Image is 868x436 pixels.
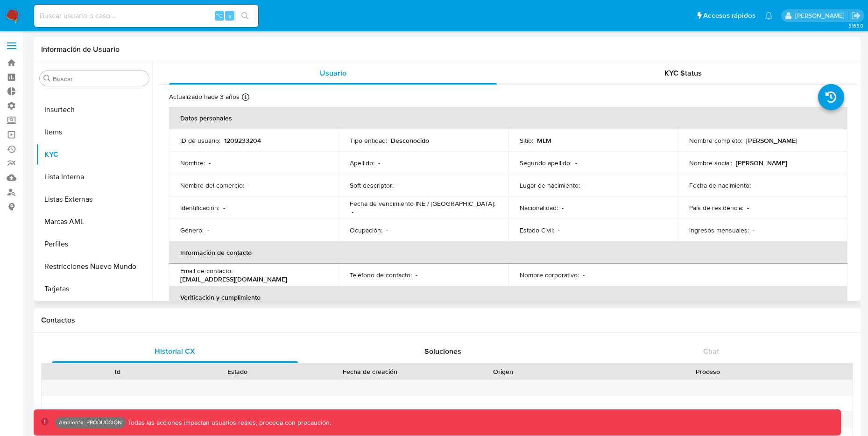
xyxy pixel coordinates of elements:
span: Soluciones [424,346,461,357]
a: Notificaciones [765,12,773,20]
span: s [228,11,231,20]
a: Salir [851,11,861,21]
p: Lugar de nacimiento : [520,181,580,190]
p: Nombre corporativo : [520,271,579,279]
p: - [747,204,749,212]
p: [PERSON_NAME] [736,159,787,167]
p: Desconocido [391,136,429,145]
p: [EMAIL_ADDRESS][DOMAIN_NAME] [180,275,287,283]
h1: Contactos [41,316,853,325]
button: search-icon [235,9,254,22]
button: Buscar [43,75,51,82]
p: - [755,181,756,190]
p: MLM [537,136,551,145]
div: Id [64,367,171,376]
p: - [248,181,250,190]
input: Buscar usuario o caso... [34,10,258,22]
th: Verificación y cumplimiento [169,286,847,309]
p: Fecha de vencimiento INE / [GEOGRAPHIC_DATA] : [350,199,495,208]
p: Identificación : [180,204,219,212]
p: Apellido : [350,159,374,167]
button: KYC [36,143,153,166]
div: Proceso [570,367,846,376]
p: luis.birchenz@mercadolibre.com [795,11,848,20]
p: Tipo entidad : [350,136,387,145]
p: - [209,159,211,167]
p: Actualizado hace 3 años [169,92,240,101]
p: - [575,159,577,167]
p: Fecha de nacimiento : [689,181,751,190]
p: - [378,159,380,167]
p: Ocupación : [350,226,382,234]
p: - [207,226,209,234]
p: - [416,271,417,279]
button: Items [36,121,153,143]
div: Fecha de creación [303,367,437,376]
p: País de residencia : [689,204,743,212]
button: Tarjetas [36,278,153,300]
span: Usuario [320,68,346,78]
span: KYC Status [664,68,702,78]
p: - [223,204,225,212]
p: [PERSON_NAME] [746,136,797,145]
p: Soft descriptor : [350,181,394,190]
p: Ambiente: PRODUCCIÓN [59,421,122,424]
button: Marcas AML [36,211,153,233]
button: Insurtech [36,98,153,121]
p: Todas las acciones impactan usuarios reales, proceda con precaución. [126,418,331,427]
button: Listas Externas [36,188,153,211]
input: Buscar [53,75,145,83]
p: - [753,226,755,234]
p: Ingresos mensuales : [689,226,749,234]
p: - [352,208,353,216]
p: Sitio : [520,136,533,145]
div: Origen [450,367,556,376]
button: Lista Interna [36,166,153,188]
p: Nombre completo : [689,136,742,145]
p: Nombre : [180,159,205,167]
span: Chat [703,346,719,357]
p: Estado Civil : [520,226,554,234]
span: ⌥ [216,11,223,20]
button: Perfiles [36,233,153,255]
p: - [386,226,388,234]
span: Historial CX [155,346,195,357]
p: Nacionalidad : [520,204,558,212]
button: Restricciones Nuevo Mundo [36,255,153,278]
p: Email de contacto : [180,267,233,275]
p: - [558,226,560,234]
span: Accesos rápidos [703,11,755,21]
p: - [583,271,585,279]
p: - [584,181,586,190]
h1: Información de Usuario [41,45,120,54]
p: Teléfono de contacto : [350,271,412,279]
p: - [397,181,399,190]
p: Género : [180,226,204,234]
p: - [562,204,564,212]
p: Nombre del comercio : [180,181,244,190]
th: Información de contacto [169,241,847,264]
div: Estado [184,367,290,376]
p: Segundo apellido : [520,159,572,167]
p: Nombre social : [689,159,732,167]
th: Datos personales [169,107,847,129]
p: 1209233204 [224,136,261,145]
p: ID de usuario : [180,136,220,145]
